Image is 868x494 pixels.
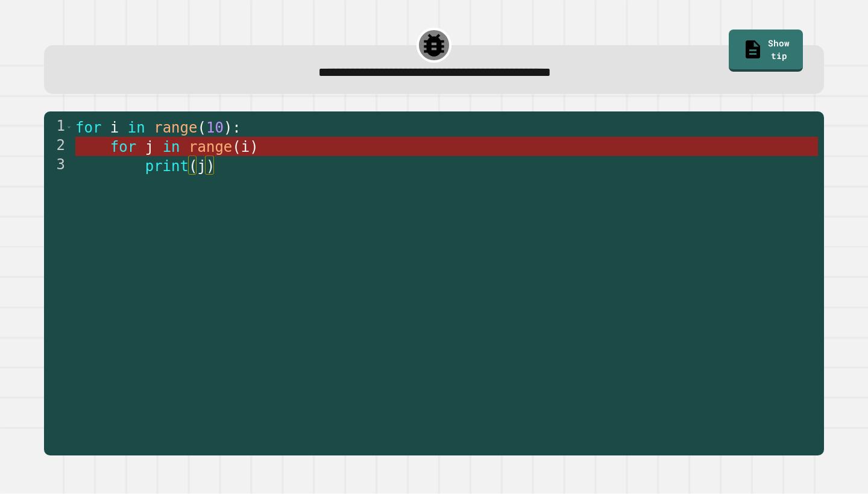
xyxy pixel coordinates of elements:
span: i [241,139,250,155]
span: ( [233,139,241,155]
span: range [154,119,197,136]
a: Show tip [729,30,802,72]
span: j [198,158,206,175]
span: Toggle code folding, rows 1 through 3 [66,117,72,137]
span: in [128,119,145,136]
span: ) [224,119,232,136]
span: i [110,119,119,136]
span: for [110,139,136,155]
div: 1 [44,117,73,137]
span: : [233,119,241,136]
span: ) [206,158,215,175]
span: in [163,139,180,155]
span: range [189,139,232,155]
span: ( [198,119,206,136]
span: j [145,139,154,155]
span: for [75,119,101,136]
span: print [145,158,189,175]
div: 2 [44,137,73,156]
span: ( [189,158,197,175]
div: 3 [44,156,73,175]
span: 10 [206,119,224,136]
span: ) [250,139,258,155]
